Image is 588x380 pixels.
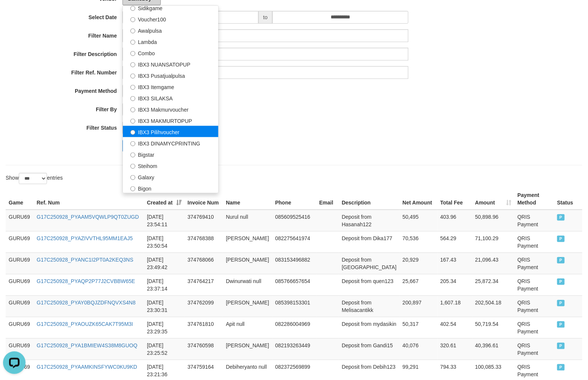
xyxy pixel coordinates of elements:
input: Bigon [130,186,135,191]
td: Deposit from quen123 [339,274,400,295]
label: Sidikgame [123,2,218,13]
input: Sidikgame [130,6,135,11]
td: Deposit from mydasikin [339,317,400,338]
td: [PERSON_NAME] [223,231,272,253]
input: IBX3 DINAMYCPRINTING [130,141,135,146]
th: Status [554,188,582,210]
td: 70,536 [399,231,437,253]
td: GURU69 [6,253,34,274]
span: to [258,11,273,24]
th: Ref. Num [34,188,144,210]
input: Awalpulsa [130,29,135,33]
td: 402.54 [437,317,472,338]
td: Deposit from Dika177 [339,231,400,253]
label: IBX3 MAKMURTOPUP [123,115,218,126]
td: 085609525416 [272,210,316,232]
input: Steihom [130,164,135,169]
td: 564.29 [437,231,472,253]
td: GURU69 [6,338,34,360]
th: Total Fee [437,188,472,210]
td: QRIS Payment [514,295,554,317]
th: Created at: activate to sort column ascending [144,188,184,210]
label: Galaxy [123,171,218,182]
input: Bigstar [130,153,135,157]
input: IBX3 Pilihvoucher [130,130,135,135]
span: PAID [557,343,565,349]
td: [PERSON_NAME] [223,338,272,360]
td: 374768066 [184,253,223,274]
a: G17C250928_PYAAMKINSFYWC0KU9KD [37,364,137,370]
td: [DATE] 23:50:54 [144,231,184,253]
td: 1,607.18 [437,295,472,317]
td: 082193263449 [272,338,316,360]
input: IBX3 Makmurvoucher [130,107,135,112]
label: Lambda [123,36,218,47]
td: QRIS Payment [514,253,554,274]
td: 374762099 [184,295,223,317]
label: Combo [123,47,218,58]
label: IBX3 Itemgame [123,81,218,92]
input: Lambda [130,40,135,45]
span: PAID [557,321,565,328]
td: 085398153301 [272,295,316,317]
a: G17C250928_PYAZIVVTHL95MM1EAJ5 [37,235,133,241]
td: Deposit from [GEOGRAPHIC_DATA] [339,253,400,274]
td: 25,872.34 [472,274,515,295]
label: Awalpulsa [123,24,218,36]
label: IBX3 Pilihvoucher [123,126,218,137]
input: IBX3 Pusatjualpulsa [130,74,135,79]
th: Invoice Num [184,188,223,210]
td: [DATE] 23:30:31 [144,295,184,317]
td: 25,667 [399,274,437,295]
td: Deposit from Melisacantikk [339,295,400,317]
label: Voucher100 [123,13,218,24]
span: PAID [557,236,565,242]
td: [PERSON_NAME] [223,295,272,317]
td: 40,396.61 [472,338,515,360]
td: [DATE] 23:54:11 [144,210,184,232]
td: 374768388 [184,231,223,253]
label: IBX3 NUANSATOPUP [123,58,218,70]
td: 083153496882 [272,253,316,274]
span: PAID [557,364,565,371]
th: Description [339,188,400,210]
th: Net Amount [399,188,437,210]
td: 50,495 [399,210,437,232]
a: G17C250928_PYAAM5VQWLP9QT0ZUGD [37,214,139,220]
a: G17C250928_PYAOUZK65CAK7T95M3I [37,321,133,327]
th: Payment Method [514,188,554,210]
td: Dwinurwati null [223,274,272,295]
span: PAID [557,279,565,285]
td: 374764217 [184,274,223,295]
a: G17C250928_PYAY0BQJZDFNQVXS4N8 [37,300,136,306]
td: 202,504.18 [472,295,515,317]
td: [PERSON_NAME] [223,253,272,274]
th: Name [223,188,272,210]
label: Steihom [123,160,218,171]
button: Open LiveChat chat widget [3,3,26,26]
td: Deposit from Gandi15 [339,338,400,360]
input: IBX3 NUANSATOPUP [130,62,135,67]
select: Showentries [19,173,47,184]
td: 50,317 [399,317,437,338]
label: IBX3 Makmurvoucher [123,103,218,115]
a: G17C250928_PYA1BMIEW4S38M8GUOQ [37,342,138,348]
td: 200,897 [399,295,437,317]
input: IBX3 SILAKSA [130,96,135,101]
td: 374760598 [184,338,223,360]
td: QRIS Payment [514,231,554,253]
span: PAID [557,257,565,263]
input: Voucher100 [130,17,135,22]
span: PAID [557,214,565,221]
td: 167.43 [437,253,472,274]
td: 50,898.96 [472,210,515,232]
label: Bigon [123,182,218,194]
input: IBX3 Itemgame [130,85,135,90]
td: 374761810 [184,317,223,338]
td: GURU69 [6,295,34,317]
a: G17C250928_PYAQP2P77J2CVBBW65E [37,278,135,284]
input: Combo [130,51,135,56]
td: 50,719.54 [472,317,515,338]
td: [DATE] 23:25:52 [144,338,184,360]
td: 320.61 [437,338,472,360]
